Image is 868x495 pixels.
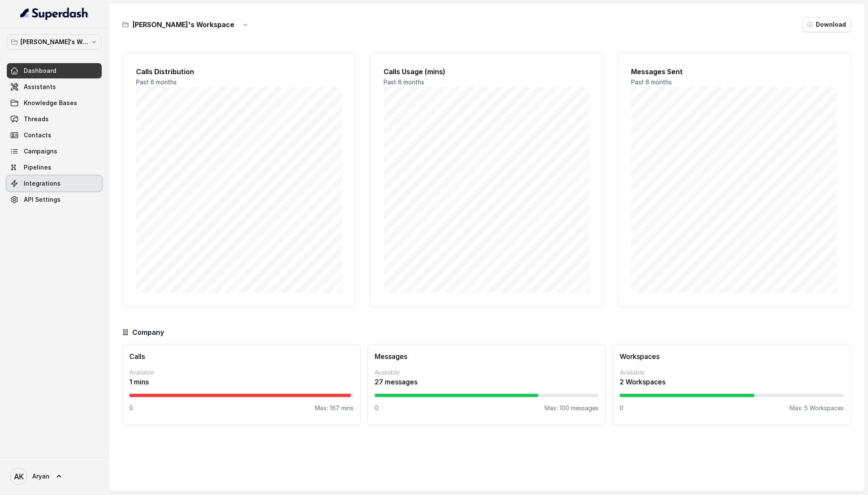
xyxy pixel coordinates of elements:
[7,160,102,175] a: Pipelines
[7,176,102,191] a: Integrations
[7,95,102,111] a: Knowledge Bases
[620,404,623,412] p: 0
[7,63,102,78] a: Dashboard
[7,128,102,143] a: Contacts
[136,78,177,86] span: Past 6 months
[24,179,61,188] span: Integrations
[7,192,102,207] a: API Settings
[129,377,353,387] p: 1 mins
[132,327,164,337] h3: Company
[315,404,353,412] p: Max: 167 mins
[620,368,844,377] p: Available
[631,67,837,77] h2: Messages Sent
[384,67,590,77] h2: Calls Usage (mins)
[129,351,353,362] h3: Calls
[375,377,599,387] p: 27 messages
[14,472,24,481] text: AK
[7,79,102,95] a: Assistants
[136,67,342,77] h2: Calls Distribution
[132,19,234,30] h3: [PERSON_NAME]'s Workspace
[24,195,61,204] span: API Settings
[631,78,672,86] span: Past 6 months
[7,464,102,488] a: Aryan
[20,37,88,47] p: [PERSON_NAME]'s Workspace
[545,404,598,412] p: Max: 100 messages
[24,67,56,75] span: Dashboard
[384,78,424,86] span: Past 6 months
[7,144,102,159] a: Campaigns
[375,351,599,362] h3: Messages
[129,368,353,377] p: Available
[32,472,50,481] span: Aryan
[375,404,378,412] p: 0
[7,34,102,50] button: [PERSON_NAME]'s Workspace
[802,17,851,32] button: Download
[24,99,77,107] span: Knowledge Bases
[129,404,133,412] p: 0
[620,377,844,387] p: 2 Workspaces
[790,404,844,412] p: Max: 5 Workspaces
[620,351,844,362] h3: Workspaces
[24,83,56,91] span: Assistants
[24,147,57,156] span: Campaigns
[24,131,51,139] span: Contacts
[20,7,89,20] img: light.svg
[7,111,102,127] a: Threads
[24,163,51,172] span: Pipelines
[375,368,599,377] p: Available
[24,115,49,123] span: Threads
